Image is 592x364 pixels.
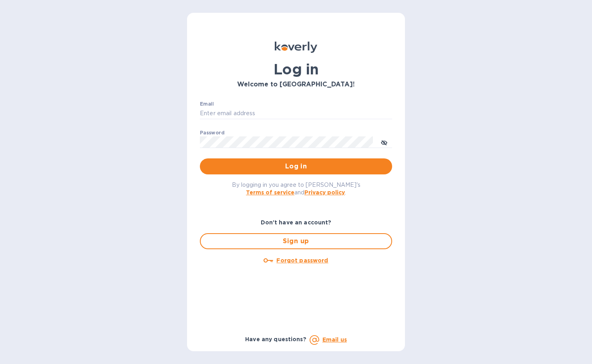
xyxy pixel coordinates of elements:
a: Terms of service [246,189,294,196]
h3: Welcome to [GEOGRAPHIC_DATA]! [200,81,392,88]
span: Log in [206,162,386,171]
button: Sign up [200,233,392,249]
b: Have any questions? [245,336,306,342]
b: Don't have an account? [261,219,332,226]
input: Enter email address [200,108,392,120]
button: Log in [200,158,392,174]
label: Email [200,102,214,106]
h1: Log in [200,61,392,78]
span: Sign up [207,236,385,246]
button: toggle password visibility [376,134,392,150]
img: Koverly [275,42,317,53]
a: Email us [322,336,347,343]
a: Privacy policy [304,189,345,196]
u: Forgot password [276,257,328,264]
span: By logging in you agree to [PERSON_NAME]'s and . [232,182,360,196]
label: Password [200,130,224,135]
